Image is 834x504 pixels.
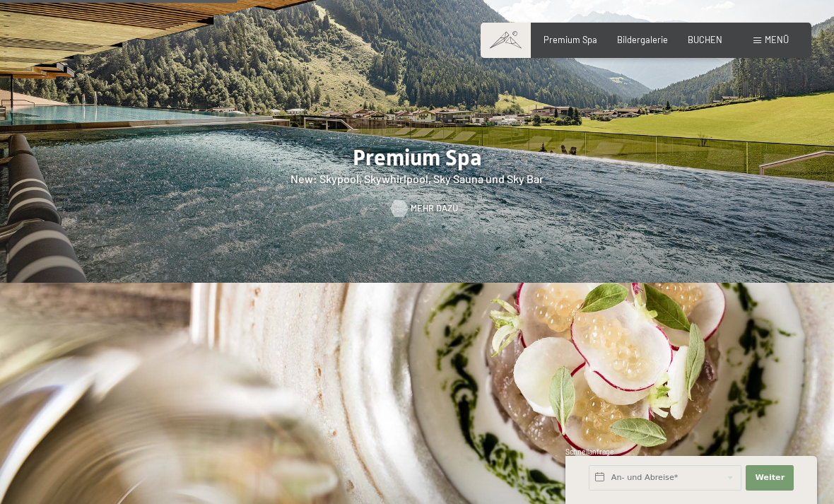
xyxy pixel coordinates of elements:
[544,34,597,45] a: Premium Spa
[565,447,614,456] span: Schnellanfrage
[688,34,722,45] a: BUCHEN
[391,202,444,215] a: Mehr dazu
[765,34,789,45] span: Menü
[411,202,458,215] span: Mehr dazu
[755,472,785,484] span: Weiter
[746,465,794,491] button: Weiter
[617,34,668,45] a: Bildergalerie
